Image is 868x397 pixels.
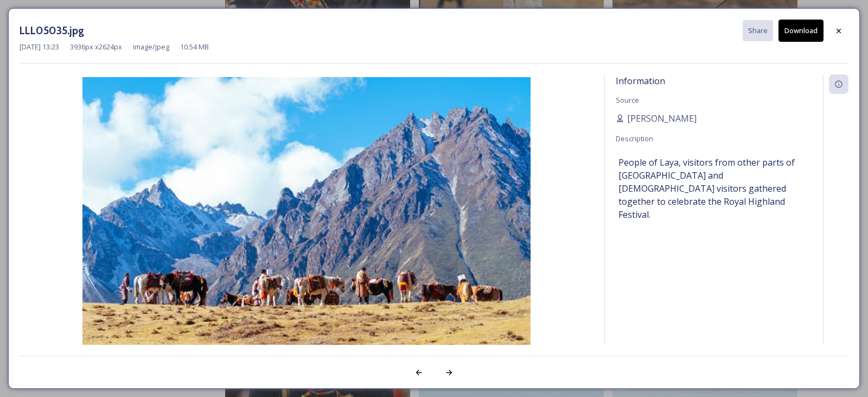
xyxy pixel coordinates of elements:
[180,42,209,52] span: 10.54 MB
[20,42,59,52] span: [DATE] 13:23
[616,75,665,87] span: Information
[627,112,697,125] span: [PERSON_NAME]
[778,20,824,42] button: Download
[133,42,169,52] span: image/jpeg
[616,95,639,105] span: Source
[616,134,653,143] span: Description
[20,23,84,39] h3: LLL05035.jpg
[20,77,593,376] img: LLL05035.jpg
[743,20,773,41] button: Share
[618,156,809,221] span: People of Laya, visitors from other parts of [GEOGRAPHIC_DATA] and [DEMOGRAPHIC_DATA] visitors ga...
[70,42,122,52] span: 3936 px x 2624 px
